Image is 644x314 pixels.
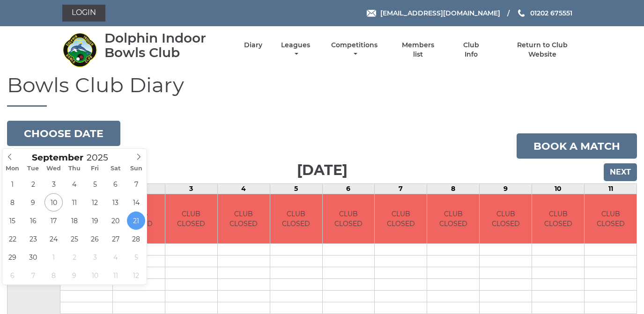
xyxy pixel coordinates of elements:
[83,152,120,163] input: Scroll to increment
[322,184,375,194] td: 6
[367,10,376,17] img: Email
[270,194,322,243] td: CLUB CLOSED
[86,175,104,193] span: September 5, 2025
[217,184,270,194] td: 4
[480,194,532,243] td: CLUB CLOSED
[65,230,83,248] span: September 25, 2025
[44,230,63,248] span: September 24, 2025
[106,175,125,193] span: September 6, 2025
[323,194,375,243] td: CLUB CLOSED
[106,193,125,212] span: September 13, 2025
[106,248,125,266] span: October 4, 2025
[127,230,145,248] span: September 28, 2025
[62,5,105,22] a: Login
[106,212,125,230] span: September 20, 2025
[44,212,63,230] span: September 17, 2025
[106,266,125,285] span: October 11, 2025
[375,184,427,194] td: 7
[106,230,125,248] span: September 27, 2025
[517,133,637,159] a: Book a match
[456,41,487,59] a: Club Info
[165,184,217,194] td: 3
[105,166,126,172] span: Sat
[244,41,262,50] a: Diary
[24,193,42,212] span: September 9, 2025
[24,266,42,285] span: October 7, 2025
[380,9,500,17] span: [EMAIL_ADDRESS][DOMAIN_NAME]
[86,193,104,212] span: September 12, 2025
[530,9,572,17] span: 01202 675551
[518,9,525,17] img: Phone us
[127,193,145,212] span: September 14, 2025
[165,194,217,243] td: CLUB CLOSED
[3,193,22,212] span: September 8, 2025
[585,194,637,243] td: CLUB CLOSED
[24,248,42,266] span: September 30, 2025
[65,175,83,193] span: September 4, 2025
[532,194,584,243] td: CLUB CLOSED
[65,266,83,285] span: October 9, 2025
[3,212,22,230] span: September 15, 2025
[127,175,145,193] span: September 7, 2025
[604,163,637,181] input: Next
[517,8,572,18] a: Phone us 01202 675551
[126,166,147,172] span: Sun
[367,8,500,18] a: Email [EMAIL_ADDRESS][DOMAIN_NAME]
[86,230,104,248] span: September 26, 2025
[65,193,83,212] span: September 11, 2025
[86,212,104,230] span: September 19, 2025
[279,41,312,59] a: Leagues
[24,175,42,193] span: September 2, 2025
[396,41,439,59] a: Members list
[427,184,480,194] td: 8
[86,266,104,285] span: October 10, 2025
[3,248,22,266] span: September 29, 2025
[44,193,63,212] span: September 10, 2025
[85,166,105,172] span: Fri
[585,184,637,194] td: 11
[3,230,22,248] span: September 22, 2025
[32,153,83,162] span: Scroll to increment
[3,175,22,193] span: September 1, 2025
[64,166,85,172] span: Thu
[375,194,427,243] td: CLUB CLOSED
[127,266,145,285] span: October 12, 2025
[480,184,532,194] td: 9
[127,212,145,230] span: September 21, 2025
[329,41,380,59] a: Competitions
[44,166,64,172] span: Wed
[65,212,83,230] span: September 18, 2025
[127,248,145,266] span: October 5, 2025
[44,175,63,193] span: September 3, 2025
[24,230,42,248] span: September 23, 2025
[7,121,120,146] button: Choose date
[2,166,23,172] span: Mon
[86,248,104,266] span: October 3, 2025
[44,266,63,285] span: October 8, 2025
[65,248,83,266] span: October 2, 2025
[532,184,585,194] td: 10
[218,194,270,243] td: CLUB CLOSED
[7,73,637,107] h1: Bowls Club Diary
[270,184,322,194] td: 5
[62,32,97,67] img: Dolphin Indoor Bowls Club
[503,41,582,59] a: Return to Club Website
[427,194,479,243] td: CLUB CLOSED
[24,212,42,230] span: September 16, 2025
[44,248,63,266] span: October 1, 2025
[23,166,44,172] span: Tue
[104,31,228,60] div: Dolphin Indoor Bowls Club
[3,266,22,285] span: October 6, 2025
